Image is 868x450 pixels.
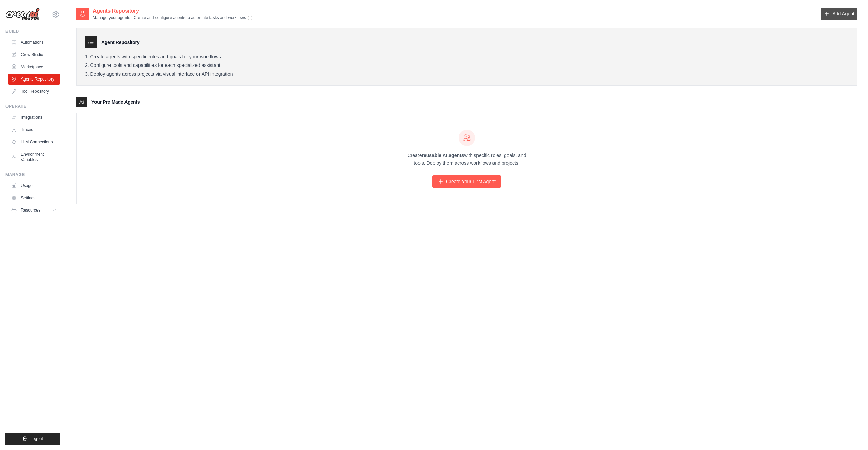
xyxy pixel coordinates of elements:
[93,15,253,21] p: Manage your agents - Create and configure agents to automate tasks and workflows
[91,99,140,105] h3: Your Pre Made Agents
[85,62,849,69] li: Configure tools and capabilities for each specialized assistant
[5,104,60,109] div: Operate
[93,7,253,15] h2: Agents Repository
[432,175,501,188] a: Create Your First Agent
[8,205,60,216] button: Resources
[8,112,60,123] a: Integrations
[85,54,849,60] li: Create agents with specific roles and goals for your workflows
[8,49,60,60] a: Crew Studio
[8,86,60,97] a: Tool Repository
[422,153,464,158] strong: reusable AI agents
[8,149,60,165] a: Environment Variables
[5,8,40,21] img: Logo
[8,74,60,85] a: Agents Repository
[821,8,857,20] a: Add Agent
[5,29,60,34] div: Build
[8,61,60,72] a: Marketplace
[8,136,60,147] a: LLM Connections
[401,151,532,167] p: Create with specific roles, goals, and tools. Deploy them across workflows and projects.
[21,207,40,213] span: Resources
[30,436,43,441] span: Logout
[5,433,60,445] button: Logout
[8,124,60,135] a: Traces
[85,71,849,77] li: Deploy agents across projects via visual interface or API integration
[5,172,60,177] div: Manage
[8,37,60,48] a: Automations
[8,192,60,203] a: Settings
[8,180,60,191] a: Usage
[101,39,139,46] h3: Agent Repository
